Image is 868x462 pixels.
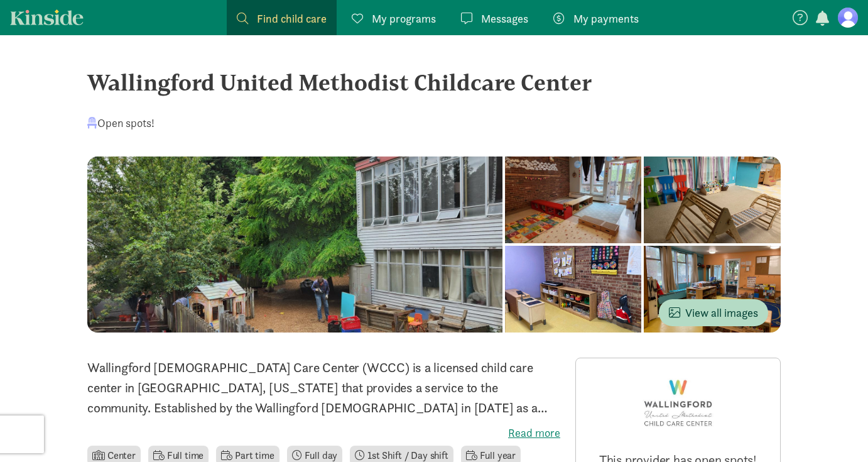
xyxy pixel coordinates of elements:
button: View all images [659,299,768,326]
span: My payments [573,10,639,27]
p: Wallingford [DEMOGRAPHIC_DATA] Care Center (WCCC) is a licensed child care center in [GEOGRAPHIC_... [87,358,560,418]
img: Provider logo [641,368,716,436]
span: Messages [481,10,528,27]
span: View all images [669,304,758,321]
div: Wallingford United Methodist Childcare Center [87,65,781,99]
label: Read more [87,426,560,441]
span: My programs [372,10,436,27]
span: Find child care [257,10,327,27]
a: Kinside [10,9,84,25]
div: Open spots! [87,114,155,131]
